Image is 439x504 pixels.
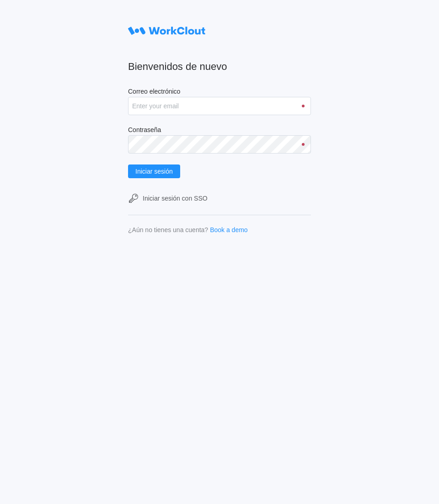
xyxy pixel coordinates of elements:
[210,226,248,233] a: Book a demo
[128,226,208,233] div: ¿Aún no tienes una cuenta?
[128,60,311,73] h2: Bienvenidos de nuevo
[128,164,180,178] button: Iniciar sesión
[143,195,208,202] div: Iniciar sesión con SSO
[128,88,311,97] label: Correo electrónico
[128,193,311,204] a: Iniciar sesión con SSO
[128,97,311,115] input: Enter your email
[135,168,173,175] span: Iniciar sesión
[128,126,311,135] label: Contraseña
